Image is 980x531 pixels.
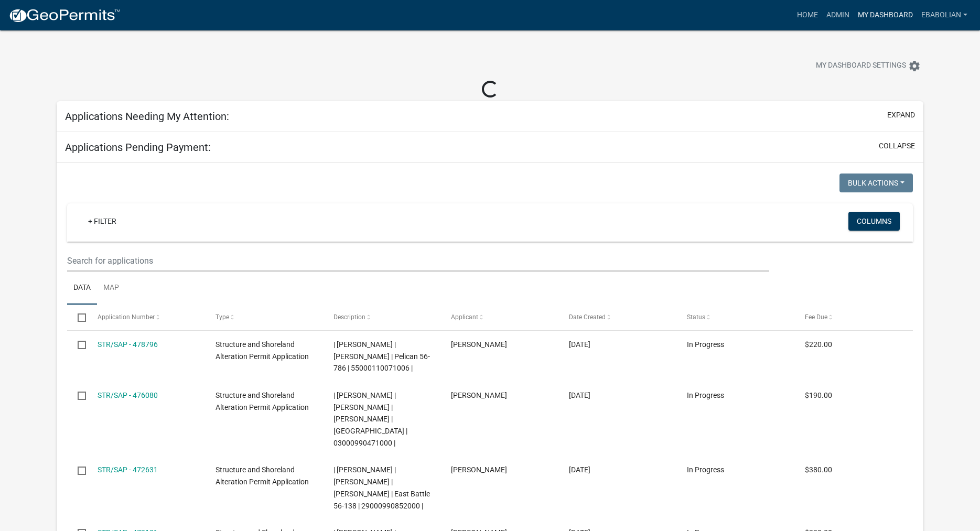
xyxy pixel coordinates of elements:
span: Type [216,313,229,321]
span: Description [333,313,365,321]
a: My Dashboard [854,5,917,25]
button: Columns [848,212,900,231]
h5: Applications Pending Payment: [65,141,211,154]
a: Home [793,5,822,25]
span: $220.00 [805,340,832,349]
span: Joshua Thomas Ohman [451,391,507,399]
datatable-header-cell: Application Number [88,305,206,330]
datatable-header-cell: Fee Due [795,305,913,330]
span: Structure and Shoreland Alteration Permit Application [216,391,309,411]
span: Status [687,313,705,321]
a: STR/SAP - 472631 [98,465,158,474]
h5: Applications Needing My Attention: [65,110,229,123]
span: Applicant [451,313,478,321]
datatable-header-cell: Type [206,305,324,330]
span: $380.00 [805,465,832,474]
span: 09/15/2025 [569,340,590,349]
a: + Filter [80,212,125,231]
span: 09/09/2025 [569,391,590,399]
span: Structure and Shoreland Alteration Permit Application [216,340,309,361]
datatable-header-cell: Select [67,305,87,330]
a: STR/SAP - 476080 [98,391,158,399]
a: Data [67,272,97,305]
span: Structure and Shoreland Alteration Permit Application [216,465,309,486]
a: ebabolian [917,5,972,25]
datatable-header-cell: Applicant [441,305,559,330]
span: Date Created [569,313,606,321]
span: In Progress [687,465,724,474]
span: Fee Due [805,313,827,321]
a: Map [97,272,125,305]
button: My Dashboard Settingssettings [807,56,929,76]
span: Matt S Hoen [451,465,507,474]
span: My Dashboard Settings [816,60,906,72]
button: Bulk Actions [839,174,913,192]
a: STR/SAP - 478796 [98,340,158,349]
span: Brad [451,340,507,349]
datatable-header-cell: Description [323,305,441,330]
button: collapse [879,140,915,151]
datatable-header-cell: Status [677,305,795,330]
span: Application Number [98,313,155,321]
span: 09/02/2025 [569,465,590,474]
input: Search for applications [67,250,769,272]
a: Admin [822,5,854,25]
span: | Kyle Westergard | MATTHEW D THARALDSON | Pelican 56-786 | 55000110071006 | [333,340,430,373]
span: In Progress [687,391,724,399]
span: | Eric Babolian | SHANNON BODE | DARREN BODE | East Battle 56-138 | 29000990852000 | [333,465,430,510]
span: | Elizabeth Plaster | JOSHUA T OHMANN | TIERRA T OHMANN | Otter Tail River | 03000990471000 | [333,391,407,447]
i: settings [908,60,921,72]
span: $190.00 [805,391,832,399]
datatable-header-cell: Date Created [559,305,677,330]
button: expand [887,110,915,121]
span: In Progress [687,340,724,349]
